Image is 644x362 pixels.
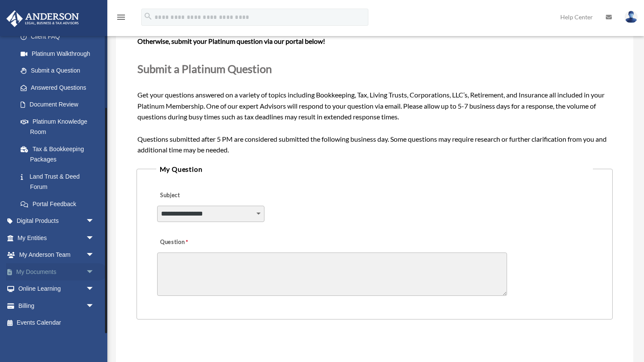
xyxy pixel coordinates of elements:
[157,190,239,202] label: Subject
[6,297,107,314] a: Billingarrow_drop_down
[86,213,103,230] span: arrow_drop_down
[12,45,107,62] a: Platinum Walkthrough
[116,15,126,22] a: menu
[86,297,103,315] span: arrow_drop_down
[12,140,107,168] a: Tax & Bookkeeping Packages
[137,3,612,154] span: Get your questions answered on a variety of topics including Bookkeeping, Tax, Living Trusts, Cor...
[12,113,107,140] a: Platinum Knowledge Room
[137,62,272,75] span: Submit a Platinum Question
[86,280,103,298] span: arrow_drop_down
[116,12,126,22] i: menu
[12,28,107,46] a: Client FAQ
[6,280,107,298] a: Online Learningarrow_drop_down
[12,62,103,79] a: Submit a Question
[6,246,107,264] a: My Anderson Teamarrow_drop_down
[143,12,153,21] i: search
[4,10,82,27] img: Anderson Advisors Platinum Portal
[12,168,107,195] a: Land Trust & Deed Forum
[156,163,593,175] legend: My Question
[12,79,107,96] a: Answered Questions
[12,195,107,213] a: Portal Feedback
[6,263,107,280] a: My Documentsarrow_drop_down
[6,213,107,230] a: Digital Productsarrow_drop_down
[12,96,107,113] a: Document Review
[6,229,107,246] a: My Entitiesarrow_drop_down
[137,37,325,45] b: Otherwise, submit your Platinum question via our portal below!
[6,314,107,332] a: Events Calendar
[625,11,638,23] img: User Pic
[157,237,224,249] label: Question
[86,263,103,281] span: arrow_drop_down
[86,229,103,247] span: arrow_drop_down
[86,246,103,264] span: arrow_drop_down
